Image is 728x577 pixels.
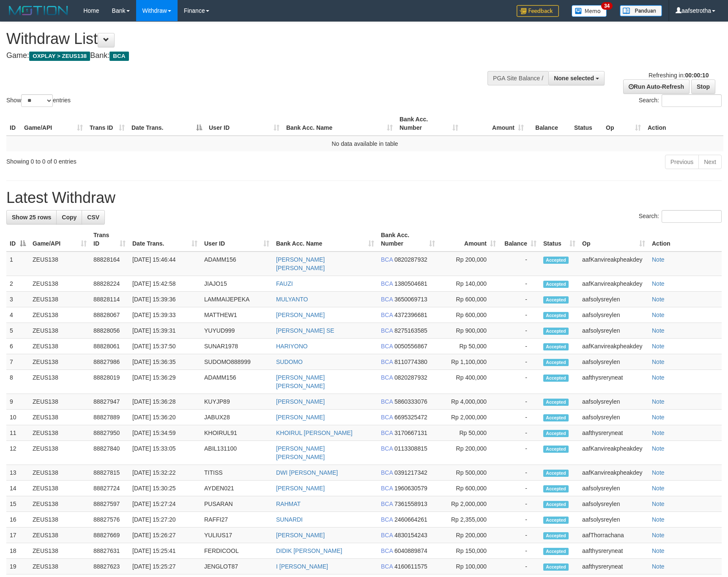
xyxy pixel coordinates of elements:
td: 88827576 [90,512,129,528]
a: Note [652,327,665,334]
span: OXPLAY > ZEUS138 [29,52,90,61]
span: Accepted [543,312,569,319]
td: - [499,339,540,354]
td: [DATE] 15:46:44 [129,252,201,276]
th: Bank Acc. Number: activate to sort column ascending [378,227,438,252]
td: 14 [6,481,29,496]
td: 88827840 [90,441,129,465]
span: BCA [381,485,393,492]
td: LAMMAIJEPEKA [201,292,273,307]
a: [PERSON_NAME] [PERSON_NAME] [276,256,325,271]
td: JIAJO15 [201,276,273,292]
td: - [499,496,540,512]
td: ZEUS138 [29,323,90,339]
td: - [499,410,540,425]
td: ZEUS138 [29,528,90,543]
td: Rp 1,100,000 [438,354,499,370]
th: Date Trans.: activate to sort column ascending [129,227,201,252]
th: Bank Acc. Name: activate to sort column ascending [283,112,396,136]
td: ZEUS138 [29,543,90,559]
td: 88828114 [90,292,129,307]
td: JENGLOT87 [201,559,273,574]
td: Rp 200,000 [438,252,499,276]
span: Copy 6695325472 to clipboard [394,414,427,421]
td: FERDICOOL [201,543,273,559]
td: ZEUS138 [29,441,90,465]
td: - [499,528,540,543]
span: CSV [87,214,99,221]
td: ZEUS138 [29,481,90,496]
td: aafthysreryneat [579,370,649,394]
span: BCA [381,343,393,350]
a: [PERSON_NAME] [PERSON_NAME] [276,445,325,460]
img: MOTION_logo.png [6,4,71,17]
th: Status [571,112,602,136]
span: Copy 2460664261 to clipboard [394,516,427,523]
span: BCA [381,516,393,523]
td: ZEUS138 [29,354,90,370]
td: [DATE] 15:36:29 [129,370,201,394]
a: Note [652,547,665,554]
th: User ID: activate to sort column ascending [201,227,273,252]
td: SUDOMO888999 [201,354,273,370]
span: Copy 8110774380 to clipboard [394,358,427,365]
span: BCA [381,296,393,303]
th: Trans ID: activate to sort column ascending [90,227,129,252]
td: KHOIRUL91 [201,425,273,441]
a: Note [652,343,665,350]
td: Rp 4,000,000 [438,394,499,410]
td: 88827623 [90,559,129,574]
td: ZEUS138 [29,394,90,410]
strong: 00:00:10 [685,72,709,79]
td: - [499,543,540,559]
td: [DATE] 15:37:50 [129,339,201,354]
a: [PERSON_NAME] [276,414,325,421]
a: Note [652,414,665,421]
span: BCA [381,312,393,318]
td: 88828056 [90,323,129,339]
span: Show 25 rows [12,214,51,221]
a: Note [652,445,665,452]
a: [PERSON_NAME] [276,398,325,405]
td: [DATE] 15:32:22 [129,465,201,481]
td: 88827986 [90,354,129,370]
th: ID: activate to sort column descending [6,227,29,252]
td: Rp 200,000 [438,441,499,465]
th: User ID: activate to sort column ascending [205,112,283,136]
td: PUSARAN [201,496,273,512]
td: [DATE] 15:27:24 [129,496,201,512]
a: Note [652,500,665,507]
label: Search: [639,210,722,223]
a: Note [652,296,665,303]
h1: Withdraw List [6,30,477,47]
td: KUYJP89 [201,394,273,410]
td: 1 [6,252,29,276]
a: Note [652,374,665,381]
th: Date Trans.: activate to sort column descending [128,112,205,136]
td: ZEUS138 [29,276,90,292]
a: DIDIK [PERSON_NAME] [276,547,342,554]
td: No data available in table [6,136,723,151]
td: 3 [6,292,29,307]
td: YUYUD999 [201,323,273,339]
td: YULIUS17 [201,528,273,543]
span: Copy 0391217342 to clipboard [394,469,427,476]
td: RAFFI27 [201,512,273,528]
a: Note [652,312,665,318]
th: Amount: activate to sort column ascending [462,112,527,136]
span: BCA [381,469,393,476]
h4: Game: Bank: [6,52,477,60]
span: Copy 0113308815 to clipboard [394,445,427,452]
th: Amount: activate to sort column ascending [438,227,499,252]
td: [DATE] 15:39:36 [129,292,201,307]
span: None selected [554,75,594,82]
td: 8 [6,370,29,394]
td: 17 [6,528,29,543]
th: Action [649,227,722,252]
td: Rp 140,000 [438,276,499,292]
div: Showing 0 to 0 of 0 entries [6,154,297,166]
td: [DATE] 15:36:28 [129,394,201,410]
span: BCA [381,374,393,381]
td: [DATE] 15:34:59 [129,425,201,441]
span: Accepted [543,501,569,508]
